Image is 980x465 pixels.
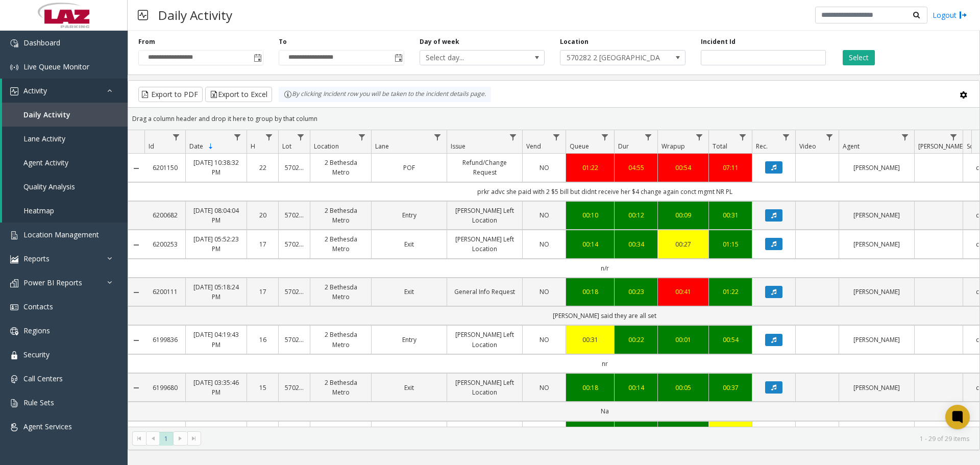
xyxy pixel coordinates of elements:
[316,234,365,254] a: 2 Bethesda Metro
[10,63,18,71] img: 'icon'
[529,239,559,249] a: NO
[621,163,651,173] a: 04:55
[570,142,589,151] span: Queue
[285,383,304,393] a: 570282
[529,335,559,345] a: NO
[642,130,655,144] a: Dur Filter Menu
[284,90,292,99] img: infoIcon.svg
[540,163,549,172] span: NO
[843,50,875,65] button: Select
[23,302,53,311] span: Contacts
[316,426,365,445] a: 2 Bethesda Metro
[715,239,746,249] a: 01:15
[453,378,516,397] a: [PERSON_NAME] Left Location
[128,384,144,392] a: Collapse Details
[598,130,612,144] a: Queue Filter Menu
[933,10,967,20] a: Logout
[10,87,18,95] img: 'icon'
[10,375,18,383] img: 'icon'
[316,378,365,397] a: 2 Bethesda Metro
[253,210,272,220] a: 20
[431,130,445,144] a: Lane Filter Menu
[10,231,18,239] img: 'icon'
[151,383,179,393] a: 6199680
[664,335,702,345] a: 00:01
[621,335,651,345] div: 00:22
[453,234,516,254] a: [PERSON_NAME] Left Location
[526,142,541,151] span: Vend
[560,51,660,65] span: 570282 2 [GEOGRAPHIC_DATA]
[316,206,365,225] a: 2 Bethesda Metro
[2,151,128,175] a: Agent Activity
[192,378,240,397] a: [DATE] 03:35:46 PM
[128,130,979,427] div: Data table
[169,130,183,144] a: Id Filter Menu
[10,255,18,263] img: 'icon'
[23,206,54,215] span: Heatmap
[151,163,179,173] a: 6201150
[715,163,746,173] a: 07:11
[664,383,702,393] div: 00:05
[572,287,608,297] a: 00:18
[10,399,18,407] img: 'icon'
[621,287,651,297] a: 00:23
[715,287,746,297] a: 01:22
[621,239,651,249] a: 00:34
[192,282,240,302] a: [DATE] 05:18:24 PM
[621,210,651,220] a: 00:12
[693,130,706,144] a: Wrapup Filter Menu
[23,134,65,143] span: Lane Activity
[2,79,128,103] a: Activity
[378,163,440,173] a: POF
[393,51,404,65] span: Toggle popup
[453,206,516,225] a: [PERSON_NAME] Left Location
[378,383,440,393] a: Exit
[10,351,18,359] img: 'icon'
[10,423,18,431] img: 'icon'
[713,142,727,151] span: Total
[701,37,736,46] label: Incident Id
[453,330,516,349] a: [PERSON_NAME] Left Location
[151,210,179,220] a: 6200682
[550,130,563,144] a: Vend Filter Menu
[253,163,272,173] a: 22
[10,279,18,287] img: 'icon'
[192,234,240,254] a: [DATE] 05:52:23 PM
[231,130,244,144] a: Date Filter Menu
[540,287,549,296] span: NO
[251,142,255,151] span: H
[845,335,908,345] a: [PERSON_NAME]
[285,163,304,173] a: 570282
[23,422,72,431] span: Agent Services
[279,37,287,46] label: To
[23,110,70,119] span: Daily Activity
[316,282,365,302] a: 2 Bethesda Metro
[845,287,908,297] a: [PERSON_NAME]
[506,130,520,144] a: Issue Filter Menu
[10,327,18,335] img: 'icon'
[279,87,491,102] div: By clicking Incident row you will be taken to the incident details page.
[845,239,908,249] a: [PERSON_NAME]
[128,110,979,128] div: Drag a column header and drop it here to group by that column
[715,335,746,345] a: 00:54
[355,130,369,144] a: Location Filter Menu
[375,142,389,151] span: Lane
[572,210,608,220] a: 00:10
[2,175,128,199] a: Quality Analysis
[540,335,549,344] span: NO
[192,330,240,349] a: [DATE] 04:19:43 PM
[192,426,240,445] a: [DATE] 09:54:22 PM
[715,383,746,393] div: 00:37
[529,210,559,220] a: NO
[560,37,589,46] label: Location
[572,335,608,345] a: 00:31
[10,39,18,47] img: 'icon'
[420,51,520,65] span: Select day...
[253,335,272,345] a: 16
[138,87,203,102] button: Export to PDF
